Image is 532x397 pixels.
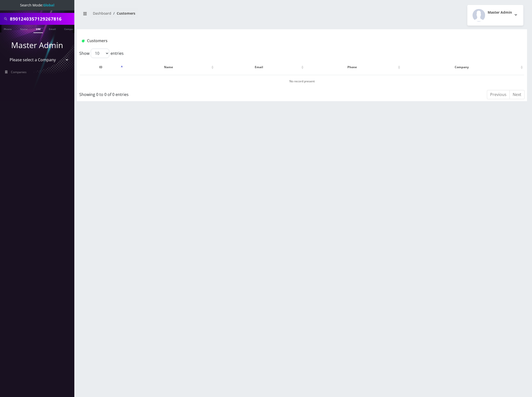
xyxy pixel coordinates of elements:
[81,8,298,22] nav: breadcrumb
[82,38,448,43] h1: Customers
[79,49,124,58] label: Show entries
[111,11,135,16] li: Customers
[91,49,109,58] select: Showentries
[79,90,261,97] div: Showing 0 to 0 of 0 entries
[402,60,524,74] th: Company: activate to sort column ascending
[93,11,111,16] a: Dashboard
[20,3,54,7] span: Search Mode:
[305,60,401,74] th: Phone: activate to sort column ascending
[11,70,27,74] span: Companies
[46,25,58,32] a: Email
[488,10,512,15] h2: Master Admin
[43,3,54,7] strong: Global
[215,60,305,74] th: Email: activate to sort column ascending
[125,60,215,74] th: Name: activate to sort column ascending
[467,5,523,26] button: Master Admin
[18,25,30,32] a: Name
[62,25,78,32] a: Company
[80,75,524,88] td: No record present
[1,25,14,32] a: Phone
[80,60,124,74] th: ID: activate to sort column descending
[33,25,43,33] a: SIM
[509,90,525,99] a: Next
[487,90,510,99] a: Previous
[10,14,73,24] input: Search All Companies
